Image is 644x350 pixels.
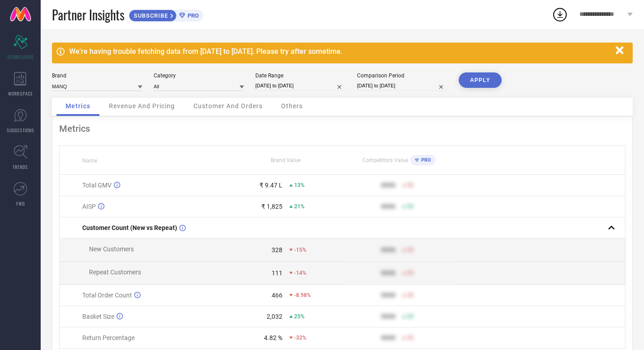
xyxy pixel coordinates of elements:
span: Customer And Orders [193,102,263,110]
span: TRENDS [13,163,28,170]
span: New Customers [89,245,134,253]
span: Basket Size [82,313,114,320]
span: SUBSCRIBE [129,12,170,19]
div: Brand [52,72,142,79]
span: Total Order Count [82,292,132,299]
div: Comparison Period [357,72,447,79]
div: Metrics [59,123,625,134]
div: 4.82 % [264,334,282,341]
div: ₹ 9.47 L [259,182,282,189]
span: AISP [82,203,96,210]
div: 9999 [381,269,395,277]
span: -32% [294,335,306,341]
div: Date Range [255,72,346,79]
span: Metrics [66,102,90,110]
span: Repeat Customers [89,268,141,276]
span: 50 [407,292,414,298]
span: 50 [407,270,414,276]
div: 466 [272,292,282,299]
button: APPLY [459,72,502,88]
div: Open download list [552,6,568,23]
span: 13% [294,182,305,188]
span: Total GMV [82,182,112,189]
span: Others [281,102,303,110]
a: SUBSCRIBEPRO [129,7,203,22]
input: Select comparison period [357,81,447,91]
span: 50 [407,182,414,188]
span: PRO [419,157,431,163]
span: Brand Value [271,157,301,163]
span: SCORECARDS [7,53,34,60]
div: 111 [272,269,282,277]
span: 50 [407,203,414,210]
div: 9999 [381,313,395,320]
span: 25% [294,313,305,320]
div: 9999 [381,203,395,210]
span: Competitors Value [362,157,408,163]
span: -15% [294,247,306,253]
div: 9999 [381,246,395,254]
div: 9999 [381,292,395,299]
span: 50 [407,335,414,341]
span: WORKSPACE [8,90,33,97]
span: Customer Count (New vs Repeat) [82,224,177,231]
span: Partner Insights [52,5,124,24]
div: ₹ 1,825 [261,203,282,210]
span: -8.98% [294,292,311,298]
div: Category [154,72,244,79]
span: 50 [407,313,414,320]
span: PRO [185,12,199,19]
div: 9999 [381,182,395,189]
span: FWD [16,200,25,207]
span: Name [82,158,97,164]
input: Select date range [255,81,346,91]
span: -14% [294,270,306,276]
span: 50 [407,247,414,253]
span: 21% [294,203,305,210]
span: Return Percentage [82,334,135,341]
div: 9999 [381,334,395,341]
div: We're having trouble fetching data from [DATE] to [DATE]. Please try after sometime. [69,47,611,56]
span: SUGGESTIONS [7,127,34,134]
span: Revenue And Pricing [109,102,175,110]
div: 328 [272,246,282,254]
div: 2,032 [267,313,282,320]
